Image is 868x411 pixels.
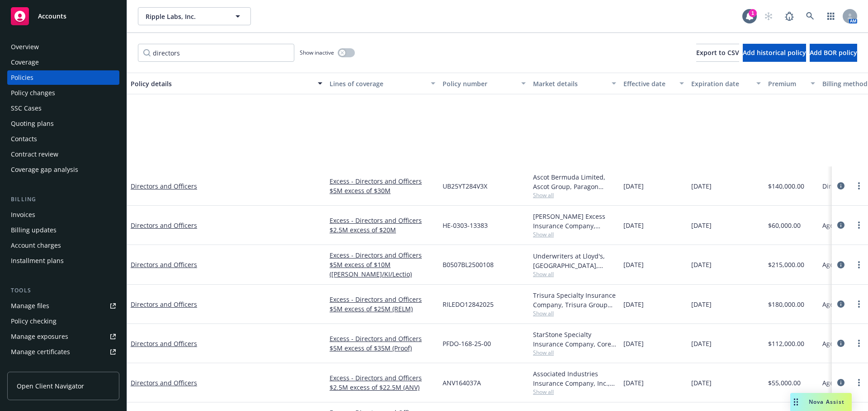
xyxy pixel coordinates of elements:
[768,300,804,309] span: $180,000.00
[330,334,435,353] a: Excess - Directors and Officers $5M excess of $35M (Proof)
[790,393,802,411] div: Drag to move
[11,132,37,146] div: Contacts
[11,70,33,85] div: Policies
[768,260,804,269] span: $215,000.00
[7,55,119,69] a: Coverage
[11,147,58,162] div: Contract review
[146,12,224,21] span: Ripple Labs, Inc.
[131,339,197,348] a: Directors and Officers
[768,181,804,191] span: $140,000.00
[7,208,119,222] a: Invoices
[11,314,57,328] div: Policy checking
[11,254,64,268] div: Installment plans
[623,260,644,269] span: [DATE]
[623,181,644,191] span: [DATE]
[11,116,54,131] div: Quoting plans
[131,300,197,309] a: Directors and Officers
[11,223,57,237] div: Billing updates
[623,79,674,88] div: Effective date
[623,221,644,230] span: [DATE]
[810,44,857,62] button: Add BOR policy
[330,295,435,314] a: Excess - Directors and Officers $5M excess of $25M (RELM)
[743,44,806,62] button: Add historical policy
[11,40,39,54] div: Overview
[7,132,119,146] a: Contacts
[533,231,616,238] span: Show all
[691,378,712,388] span: [DATE]
[7,86,119,100] a: Policy changes
[11,299,49,313] div: Manage files
[768,221,801,230] span: $60,000.00
[11,55,39,69] div: Coverage
[529,73,620,94] button: Market details
[7,223,119,237] a: Billing updates
[7,299,119,313] a: Manage files
[790,393,852,411] button: Nova Assist
[533,172,616,191] div: Ascot Bermuda Limited, Ascot Group, Paragon Insurance Holdings
[131,182,197,190] a: Directors and Officers
[533,270,616,278] span: Show all
[533,388,616,396] span: Show all
[854,259,864,270] a: more
[7,314,119,328] a: Policy checking
[17,381,84,391] span: Open Client Navigator
[330,216,435,235] a: Excess - Directors and Officers $2.5M excess of $20M
[768,339,804,348] span: $112,000.00
[138,7,251,25] button: Ripple Labs, Inc.
[443,260,494,269] span: B0507BL2500108
[623,300,644,309] span: [DATE]
[822,7,840,25] a: Switch app
[854,377,864,388] a: more
[533,212,616,231] div: [PERSON_NAME] Excess Insurance Company, [PERSON_NAME] Insurance Group, RT Specialty Insurance Ser...
[835,259,846,270] a: circleInformation
[533,79,606,88] div: Market details
[330,176,435,195] a: Excess - Directors and Officers $5M excess of $30M
[11,345,70,359] div: Manage certificates
[835,338,846,349] a: circleInformation
[743,48,806,57] span: Add historical policy
[7,238,119,253] a: Account charges
[533,251,616,270] div: Underwriters at Lloyd's, [GEOGRAPHIC_DATA], [PERSON_NAME] of [GEOGRAPHIC_DATA], Price Forbes & Pa...
[835,377,846,388] a: circleInformation
[768,378,801,388] span: $55,000.00
[7,147,119,162] a: Contract review
[443,79,516,88] div: Policy number
[801,7,819,25] a: Search
[443,339,491,348] span: PFDO-168-25-00
[623,378,644,388] span: [DATE]
[7,254,119,268] a: Installment plans
[326,73,439,94] button: Lines of coverage
[533,291,616,309] div: Trisura Specialty Insurance Company, Trisura Group Ltd., Price Forbes & Partners
[623,339,644,348] span: [DATE]
[11,360,57,374] div: Manage claims
[854,299,864,309] a: more
[7,70,119,85] a: Policies
[759,7,778,25] a: Start snowing
[780,7,798,25] a: Report a Bug
[691,300,712,309] span: [DATE]
[822,181,840,191] span: Direct
[620,73,688,94] button: Effective date
[854,338,864,349] a: more
[854,220,864,231] a: more
[131,79,312,88] div: Policy details
[691,181,712,191] span: [DATE]
[688,73,764,94] button: Expiration date
[11,329,68,344] div: Manage exposures
[764,73,819,94] button: Premium
[131,379,197,387] a: Directors and Officers
[835,299,846,309] a: circleInformation
[7,116,119,131] a: Quoting plans
[11,101,42,115] div: SSC Cases
[749,9,757,17] div: 1
[7,195,119,204] div: Billing
[691,260,712,269] span: [DATE]
[7,4,119,29] a: Accounts
[768,79,805,88] div: Premium
[7,40,119,54] a: Overview
[809,398,844,406] span: Nova Assist
[533,191,616,199] span: Show all
[533,349,616,356] span: Show all
[691,221,712,230] span: [DATE]
[11,86,55,100] div: Policy changes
